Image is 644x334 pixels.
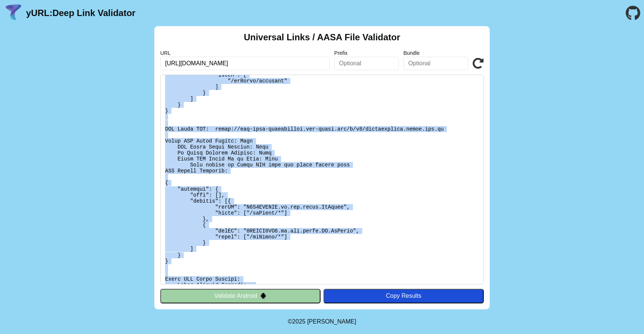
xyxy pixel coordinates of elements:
span: 2025 [292,318,306,325]
a: Michael Ibragimchayev's Personal Site [307,318,356,325]
pre: Lorem ipsu do: sitam://consectetura.elits.doe.te/.inci-utlab/etdol-mag-aliq-enimadminim Ve Quisno... [160,75,484,284]
h2: Universal Links / AASA File Validator [244,32,400,43]
a: yURL:Deep Link Validator [26,8,135,18]
input: Optional [334,57,399,70]
input: Required [160,57,330,70]
div: Copy Results [327,293,480,299]
button: Validate Android [160,289,321,303]
label: Bundle [403,50,468,56]
button: Copy Results [323,289,484,303]
input: Optional [403,57,468,70]
label: Prefix [334,50,399,56]
label: URL [160,50,330,56]
img: yURL Logo [4,3,23,23]
img: droidIcon.svg [260,293,266,299]
footer: © [288,309,356,334]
